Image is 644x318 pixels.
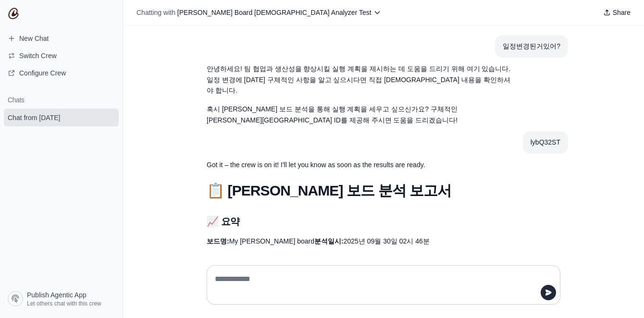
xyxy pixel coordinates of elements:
a: New Chat [4,31,119,46]
img: CrewAI Logo [8,8,19,19]
h2: 📈 요약 [207,215,514,228]
section: Response [199,154,522,176]
section: User message [495,35,568,58]
button: Chatting with [PERSON_NAME] Board [DEMOGRAPHIC_DATA] Analyzer Test [133,6,385,19]
span: Let others chat with this crew [27,300,101,307]
button: Share [599,6,634,19]
p: 안녕하세요! 팀 협업과 생산성을 향상시킬 실행 계획을 제시하는 데 도움을 드리기 위해 여기 있습니다. 일정 변경에 [DATE] 구체적인 사항을 알고 싶으시다면 직접 [DEMO... [207,63,514,96]
span: Share [613,8,631,17]
div: lybQ32ST [531,137,560,148]
a: Publish Agentic App Let others chat with this crew [4,287,119,310]
span: Configure Crew [19,68,66,78]
p: Got it – the crew is on it! I'll let you know as soon as the results are ready. [207,159,514,171]
p: My [PERSON_NAME] board 2025년 09월 30일 02시 46분 [207,236,514,247]
a: Configure Crew [4,65,119,81]
a: Chat from [DATE] [4,109,119,126]
span: Chat from [DATE] [8,113,60,122]
section: User message [523,131,568,154]
div: 일정변경된거있어? [503,41,560,52]
span: [PERSON_NAME] Board [DEMOGRAPHIC_DATA] Analyzer Test [177,9,372,16]
p: 혹시 [PERSON_NAME] 보드 분석을 통해 실행 계획을 세우고 싶으신가요? 구체적인 [PERSON_NAME][GEOGRAPHIC_DATA] ID를 제공해 주시면 도움을 ... [207,104,514,126]
button: Switch Crew [4,48,119,63]
span: Chatting with [136,8,175,17]
section: Response [199,58,522,132]
h1: 📋 [PERSON_NAME] 보드 분석 보고서 [207,182,514,199]
span: Switch Crew [19,51,57,61]
strong: 보드명: [207,237,229,245]
span: New Chat [19,34,49,43]
span: Publish Agentic App [27,290,87,300]
strong: 분석일시: [314,237,344,245]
